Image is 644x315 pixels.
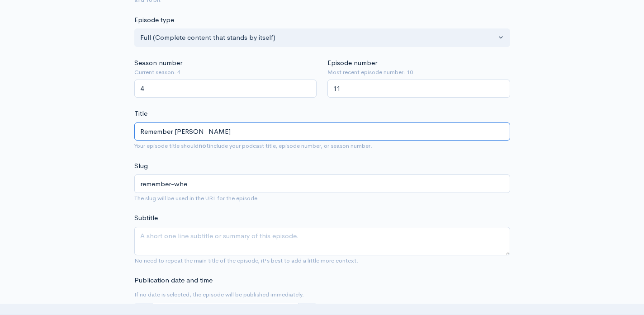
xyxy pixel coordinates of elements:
label: Slug [134,161,148,171]
input: Enter episode number [327,80,510,98]
small: Most recent episode number: 10 [327,68,510,77]
label: Episode number [327,58,377,68]
label: Season number [134,58,182,68]
small: Your episode title should include your podcast title, episode number, or season number. [134,142,372,150]
label: Publication date and time [134,275,213,286]
small: If no date is selected, the episode will be published immediately. [134,291,304,298]
input: Enter season number for this episode [134,80,317,98]
small: No need to repeat the main title of the episode, it's best to add a little more context. [134,257,358,264]
input: What is the episode's title? [134,122,510,141]
label: Episode type [134,15,174,25]
strong: not [199,142,209,150]
button: Full (Complete content that stands by itself) [134,28,510,47]
div: Full (Complete content that stands by itself) [140,33,496,43]
label: Title [134,108,147,119]
label: Subtitle [134,213,158,223]
small: Current season: 4 [134,68,317,77]
small: The slug will be used in the URL for the episode. [134,194,259,202]
input: title-of-episode [134,174,510,193]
